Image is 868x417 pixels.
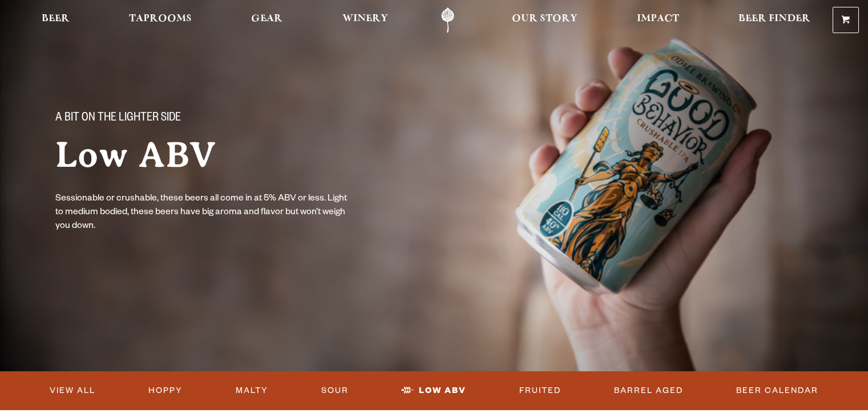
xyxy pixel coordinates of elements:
a: Hoppy [144,378,187,404]
span: Taprooms [129,14,192,23]
a: Sour [317,378,353,404]
a: Our Story [504,7,585,33]
h1: Low ABV [55,135,411,174]
span: Winery [342,14,388,23]
span: Beer [42,14,70,23]
a: Taprooms [122,7,199,33]
span: Beer Finder [738,14,810,23]
a: Impact [629,7,687,33]
span: Our Story [512,14,578,23]
a: Barrel Aged [609,378,688,404]
a: Low ABV [397,378,471,404]
a: Winery [335,7,395,33]
a: Malty [231,378,273,404]
p: Sessionable or crushable, these beers all come in at 5% ABV or less. Light to medium bodied, thes... [55,193,348,234]
span: Impact [637,14,679,23]
a: Fruited [515,378,566,404]
a: View All [45,378,100,404]
a: Beer Calendar [732,378,823,404]
a: Beer [34,7,77,33]
span: Gear [251,14,282,23]
a: Beer Finder [731,7,818,33]
span: A bit on the lighter side [55,111,181,126]
a: Odell Home [426,7,469,33]
a: Gear [244,7,290,33]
